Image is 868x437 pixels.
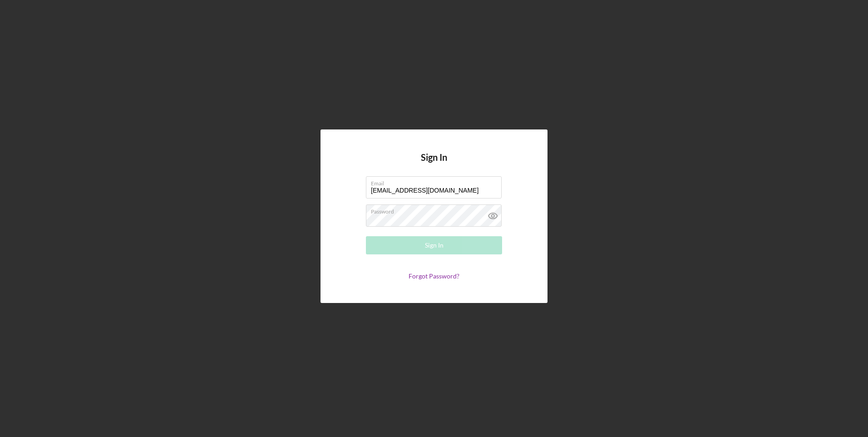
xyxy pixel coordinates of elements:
div: Sign In [425,236,444,254]
button: Sign In [366,236,502,254]
label: Email [371,177,502,187]
a: Forgot Password? [409,272,459,280]
h4: Sign In [421,152,447,176]
label: Password [371,205,502,215]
